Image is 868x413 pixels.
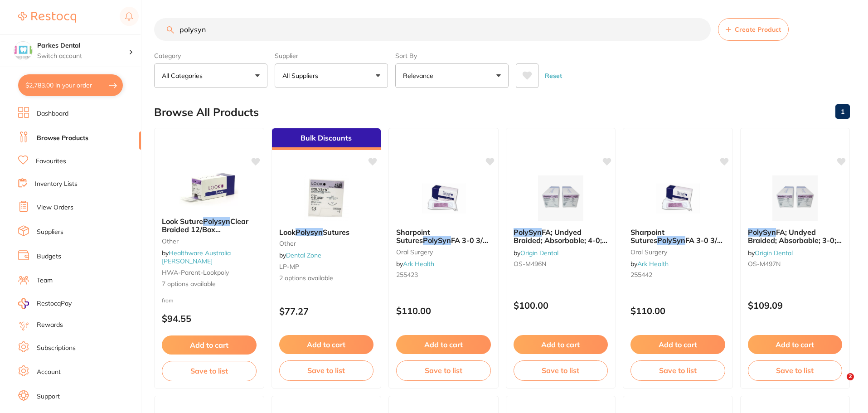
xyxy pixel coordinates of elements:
[36,157,66,166] a: Favourites
[18,298,72,309] a: RestocqPay
[514,260,546,268] span: OS-M496N
[203,217,230,226] em: Polysyn
[396,248,491,256] small: oral surgery
[286,251,321,259] a: Dental Zone
[18,12,76,23] img: Restocq Logo
[272,128,381,150] div: Bulk Discounts
[630,228,725,245] b: Sharpoint Sutures PolySyn FA 3-0 3/8 24mm 70cm Fast Absorbable
[423,236,451,245] em: PolySyn
[637,260,669,268] a: Ark Health
[748,300,843,311] p: $109.09
[37,299,72,308] span: RestocqPay
[396,306,491,316] p: $110.00
[396,335,491,354] button: Add to cart
[279,360,374,380] button: Save to list
[35,180,78,189] a: Inventory Lists
[279,306,374,316] p: $77.27
[18,298,29,309] img: RestocqPay
[37,228,63,237] a: Suppliers
[748,249,793,257] span: by
[162,217,203,226] span: Look Suture
[37,276,53,285] a: Team
[279,251,321,259] span: by
[748,228,776,237] em: PolySyn
[828,373,850,395] iframe: Intercom live chat
[37,52,129,61] p: Switch account
[323,228,349,237] span: Sutures
[396,228,491,245] b: Sharpoint Sutures PolySyn FA 3-0 3/8 19mm 70cm Fast Absorbable
[162,335,257,355] button: Add to cart
[531,175,590,221] img: PolySyn FA; Undyed Braided; Absorbable; 4-0; 18″/45cm; 3/8 Circle Precision Reverse Cutting; 19mm...
[748,360,843,380] button: Save to list
[37,368,61,377] a: Account
[735,26,781,33] span: Create Product
[154,52,267,60] label: Category
[514,300,608,311] p: $100.00
[18,7,76,28] a: Restocq Logo
[154,106,259,119] h2: Browse All Products
[279,274,374,283] span: 2 options available
[514,335,608,354] button: Add to cart
[718,18,789,41] button: Create Product
[648,175,707,221] img: Sharpoint Sutures PolySyn FA 3-0 3/8 24mm 70cm Fast Absorbable
[275,63,388,88] button: All Suppliers
[37,203,73,212] a: View Orders
[835,102,850,121] a: 1
[514,228,542,237] em: PolySyn
[630,360,725,380] button: Save to list
[154,18,711,41] input: Search Products
[162,249,231,265] a: Healthware Australia [PERSON_NAME]
[162,361,257,381] button: Save to list
[297,175,356,221] img: Look Polysyn Sutures
[630,335,725,354] button: Add to cart
[514,249,558,257] span: by
[282,71,322,80] p: All Suppliers
[279,228,296,237] span: Look
[396,271,418,279] span: 255423
[630,271,652,279] span: 255442
[630,248,725,256] small: oral surgery
[748,228,843,245] b: PolySyn FA; Undyed Braided; Absorbable; 3-0; 18″/45cm; 3/8 Circle Precision Reverse Cutting; 19mm...
[14,42,32,60] img: Parkes Dental
[162,71,206,80] p: All Categories
[414,175,473,221] img: Sharpoint Sutures PolySyn FA 3-0 3/8 19mm 70cm Fast Absorbable
[179,165,238,210] img: Look Suture Polysyn Clear Braided 12/Box (Absorbable)
[37,41,129,50] h4: Parkes Dental
[162,217,248,243] span: Clear Braided 12/Box (Absorbable)
[279,228,374,236] b: Look Polysyn Sutures
[162,249,231,265] span: by
[520,249,558,257] a: Origin Dental
[748,260,781,268] span: OS-M497N
[403,71,437,80] p: Relevance
[395,63,509,88] button: Relevance
[279,262,299,271] span: LP-MP
[630,260,669,268] span: by
[18,74,123,96] button: $2,783.00 in your order
[396,260,434,268] span: by
[37,392,60,401] a: Support
[275,52,388,60] label: Supplier
[162,297,174,304] span: from
[542,63,565,88] button: Reset
[37,134,88,143] a: Browse Products
[279,240,374,247] small: other
[162,313,257,324] p: $94.55
[396,228,430,245] span: Sharpoint Sutures
[162,280,257,289] span: 7 options available
[37,109,68,118] a: Dashboard
[396,360,491,380] button: Save to list
[37,252,61,261] a: Budgets
[657,236,685,245] em: PolySyn
[154,63,267,88] button: All Categories
[162,238,257,245] small: other
[766,175,824,221] img: PolySyn FA; Undyed Braided; Absorbable; 3-0; 18″/45cm; 3/8 Circle Precision Reverse Cutting; 19mm...
[755,249,793,257] a: Origin Dental
[514,228,608,245] b: PolySyn FA; Undyed Braided; Absorbable; 4-0; 18″/45cm; 3/8 Circle Precision Reverse Cutting; 19mm...
[630,228,664,245] span: Sharpoint Sutures
[279,335,374,354] button: Add to cart
[162,268,229,277] span: HWA-parent-lookpoly
[37,321,63,330] a: Rewards
[630,306,725,316] p: $110.00
[403,260,434,268] a: Ark Health
[514,360,608,380] button: Save to list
